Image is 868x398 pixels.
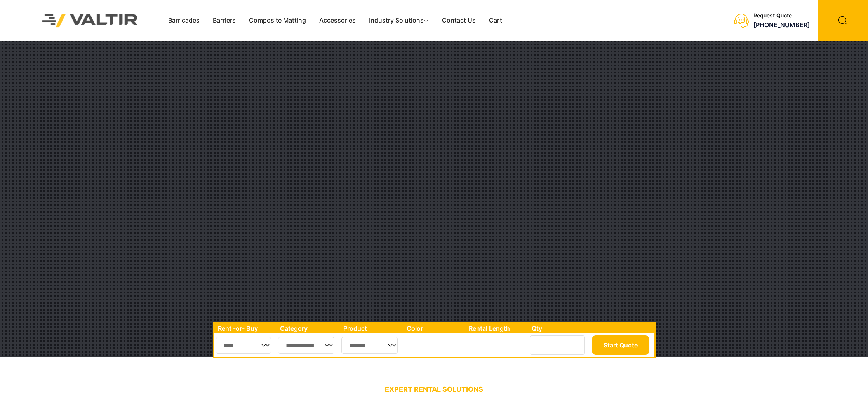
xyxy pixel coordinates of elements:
[313,15,362,26] a: Accessories
[465,323,528,333] th: Rental Length
[403,323,465,333] th: Color
[339,323,403,333] th: Product
[362,15,436,26] a: Industry Solutions
[206,15,242,26] a: Barriers
[753,12,810,19] div: Request Quote
[214,323,276,333] th: Rent -or- Buy
[242,15,313,26] a: Composite Matting
[435,15,482,26] a: Contact Us
[592,335,649,355] button: Start Quote
[162,15,206,26] a: Barricades
[528,323,590,333] th: Qty
[213,385,656,394] p: EXPERT RENTAL SOLUTIONS
[482,15,509,26] a: Cart
[276,323,340,333] th: Category
[753,21,810,29] a: [PHONE_NUMBER]
[32,4,148,37] img: Valtir Rentals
